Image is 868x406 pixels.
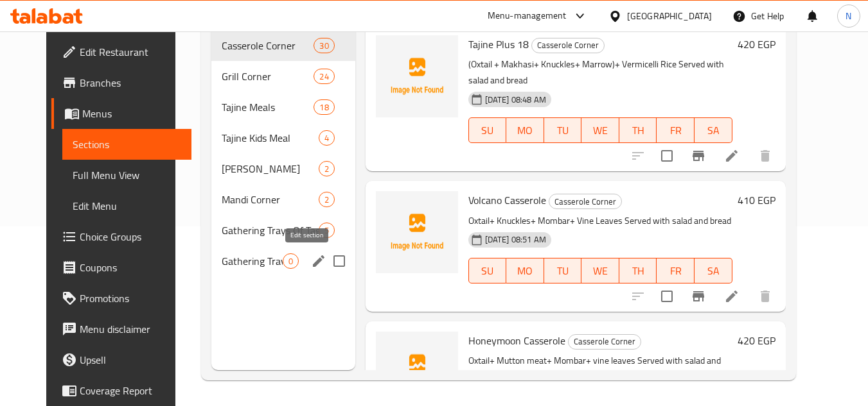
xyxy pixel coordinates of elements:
div: Tajine Meals18 [211,92,355,123]
a: Edit menu item [724,148,740,164]
nav: Menu sections [211,25,355,282]
p: (Oxtail + Makhasi+ Knuckles+ Marrow)+ Vermicelli Rice Served with salad and bread [468,56,732,89]
a: Coverage Report [51,375,191,406]
button: SA [695,117,732,143]
h6: 420 EGP [738,35,775,53]
div: Casserole Corner [568,334,641,350]
span: MO [511,121,539,140]
span: Tajine Meals [222,99,314,115]
span: Volcano Casserole [468,190,546,210]
img: Volcano Casserole [376,191,458,273]
span: Promotions [80,291,181,306]
span: SU [474,262,501,280]
span: Casserole Corner [532,38,604,53]
a: Edit menu item [724,289,740,304]
span: Menus [82,106,181,121]
span: WE [587,262,614,280]
button: WE [581,258,619,283]
span: N [846,9,851,23]
span: Grill Corner [222,69,314,84]
span: Full Menu View [73,167,181,183]
span: Honeymoon Casserole [468,331,565,350]
div: Mandi Corner2 [211,184,355,215]
div: Casserole Corner [549,194,622,209]
a: Promotions [51,283,191,314]
button: TU [544,117,582,143]
a: Sections [62,129,191,160]
button: FR [657,258,695,283]
div: items [319,161,335,176]
span: Casserole Corner [569,334,641,349]
span: Gathering Trays From Tajine [222,253,282,269]
span: Sections [73,137,181,152]
a: Menus [51,98,191,129]
button: edit [309,251,328,271]
span: Select to update [653,142,680,169]
p: Oxtail+ Mutton meat+ Mombar+ vine leaves Served with salad and bread [468,353,732,385]
div: Tajine Kids Meal4 [211,123,355,153]
a: Coupons [51,252,191,283]
span: MO [511,262,539,280]
span: Edit Menu [73,198,181,214]
span: Casserole Corner [549,194,621,209]
button: MO [506,117,544,143]
span: Tajine Kids Meal [222,130,318,146]
button: delete [750,281,781,312]
div: items [319,130,335,146]
span: Coupons [80,260,181,275]
span: TU [549,121,577,140]
button: Branch-specific-item [683,140,714,171]
h6: 420 EGP [738,332,775,350]
button: SU [468,258,506,283]
button: TH [619,117,657,143]
span: Menu disclaimer [80,321,181,337]
span: 18 [314,101,333,114]
button: TH [619,258,657,283]
div: [PERSON_NAME]2 [211,153,355,184]
span: Choice Groups [80,229,181,244]
a: Upsell [51,344,191,375]
div: Grill Corner24 [211,61,355,92]
div: items [314,38,334,53]
button: MO [506,258,544,283]
span: SA [700,121,727,140]
span: TH [624,262,652,280]
span: 5 [319,224,334,237]
span: SA [700,262,727,280]
h6: 410 EGP [738,191,775,209]
span: Coverage Report [80,383,181,398]
span: WE [587,121,614,140]
a: Full Menu View [62,160,191,190]
div: Casserole Corner30 [211,30,355,61]
span: Mandi Corner [222,192,318,207]
div: [GEOGRAPHIC_DATA] [627,9,712,23]
span: 4 [319,132,334,144]
button: SA [695,258,732,283]
div: Menu-management [488,8,567,24]
div: items [283,253,299,269]
span: Tajine Plus 18 [468,35,529,54]
button: FR [657,117,695,143]
p: Oxtail+ Knuckles+ Mombar+ Vine Leaves Served with salad and bread [468,213,732,229]
span: 30 [314,40,333,52]
span: Gathering Trays Of Tagen [222,223,318,238]
button: SU [468,117,506,143]
button: WE [581,117,619,143]
span: [DATE] 08:51 AM [480,233,551,246]
a: Branches [51,67,191,98]
span: FR [662,262,689,280]
button: TU [544,258,582,283]
span: 2 [319,163,334,175]
span: Edit Restaurant [80,44,181,60]
div: Casserole Corner [222,38,314,53]
span: [PERSON_NAME] [222,161,318,176]
a: Choice Groups [51,221,191,252]
span: FR [662,121,689,140]
span: 2 [319,194,334,206]
span: TU [549,262,577,280]
span: TH [624,121,652,140]
span: SU [474,121,501,140]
